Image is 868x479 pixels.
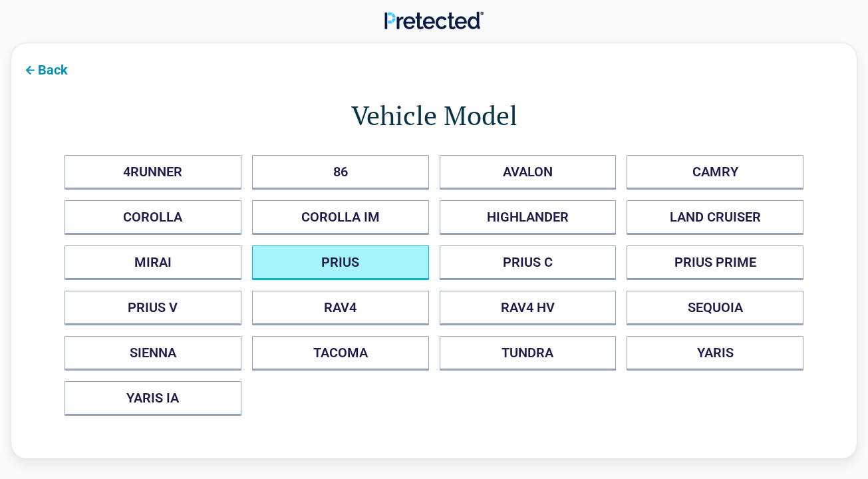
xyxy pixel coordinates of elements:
[440,200,617,235] button: HIGHLANDER
[252,200,429,235] button: COROLLA IM
[440,336,617,371] button: TUNDRA
[65,96,803,134] h1: Vehicle Model
[65,381,241,416] button: YARIS IA
[11,54,78,84] button: Back
[440,155,617,190] button: AVALON
[252,155,429,190] button: 86
[65,200,241,235] button: COROLLA
[627,336,803,371] button: YARIS
[627,200,803,235] button: LAND CRUISER
[440,291,617,325] button: RAV4 HV
[65,245,241,280] button: MIRAI
[627,245,803,280] button: PRIUS PRIME
[65,336,241,371] button: SIENNA
[65,291,241,325] button: PRIUS V
[627,155,803,190] button: CAMRY
[627,291,803,325] button: SEQUOIA
[252,336,429,371] button: TACOMA
[65,155,241,190] button: 4RUNNER
[252,291,429,325] button: RAV4
[252,245,429,280] button: PRIUS
[440,245,617,280] button: PRIUS C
